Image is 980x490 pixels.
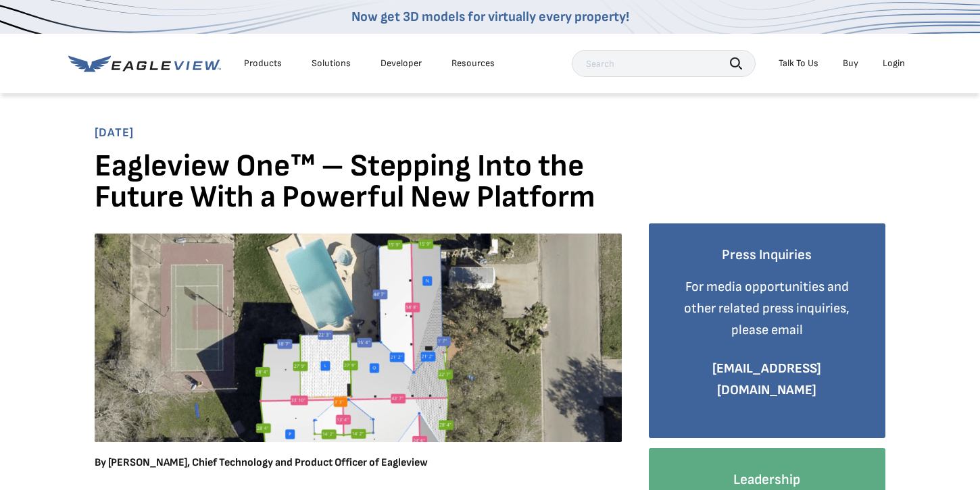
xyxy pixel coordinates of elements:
input: Search [572,50,756,77]
a: Buy [843,57,858,70]
strong: By [PERSON_NAME], Chief Technology and Product Officer of Eagleview [95,456,428,469]
span: [DATE] [95,126,885,141]
div: Login [883,57,905,70]
h1: Eagleview One™ – Stepping Into the Future With a Powerful New Platform [95,151,622,223]
img: Aerial view of a residential property with overlaid roof measurements and section labels in vario... [95,234,622,443]
div: Products [244,57,282,70]
p: For media opportunities and other related press inquiries, please email [669,276,865,341]
div: Talk To Us [779,57,818,70]
div: Resources [451,57,495,70]
a: [EMAIL_ADDRESS][DOMAIN_NAME] [712,360,821,398]
h4: Press Inquiries [669,244,865,267]
a: Now get 3D models for virtually every property! [351,9,629,25]
div: Solutions [312,57,351,70]
a: Developer [381,57,422,70]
